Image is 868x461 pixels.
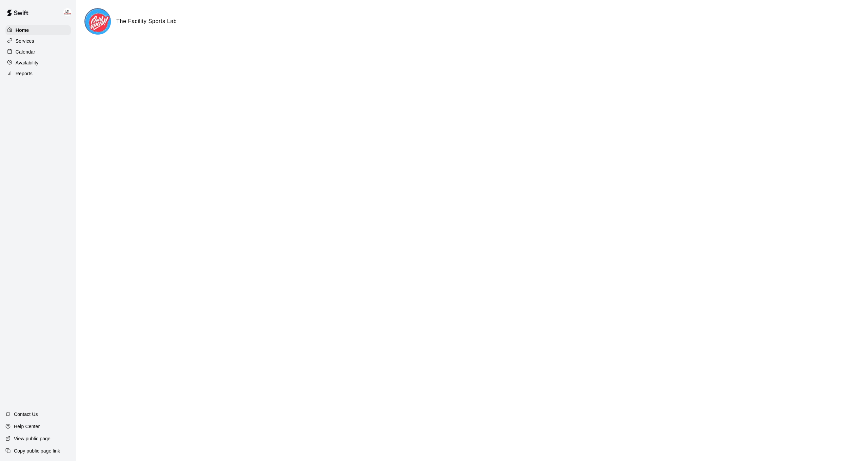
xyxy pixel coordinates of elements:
[62,5,76,19] div: Enrique De Los Rios
[63,8,72,16] img: Enrique De Los Rios
[14,447,60,454] p: Copy public page link
[14,435,51,442] p: View public page
[85,9,111,35] img: The Facility Sports Lab logo
[16,38,34,44] p: Services
[14,423,40,430] p: Help Center
[16,59,39,66] p: Availability
[16,70,33,77] p: Reports
[5,25,71,35] a: Home
[5,68,71,79] a: Reports
[14,411,38,418] p: Contact Us
[16,48,35,55] p: Calendar
[5,36,71,46] a: Services
[5,47,71,57] a: Calendar
[16,27,29,34] p: Home
[5,58,71,68] a: Availability
[116,17,177,26] h6: The Facility Sports Lab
